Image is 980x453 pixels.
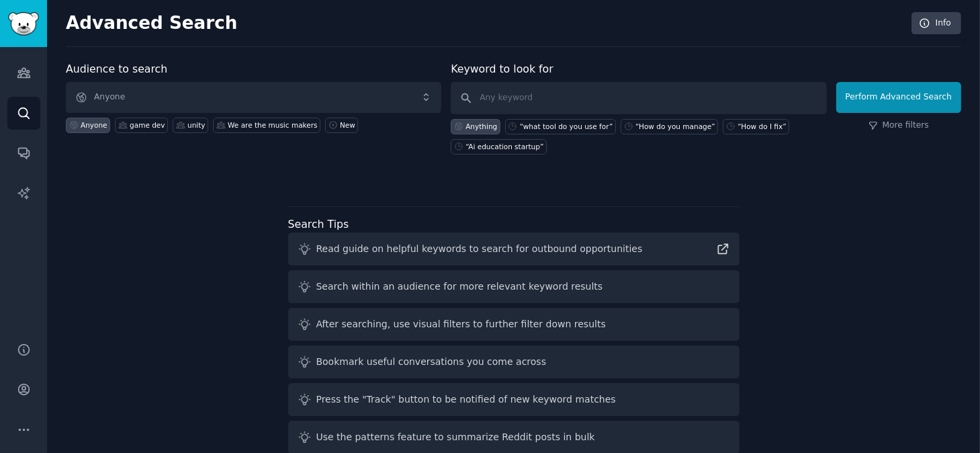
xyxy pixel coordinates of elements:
[288,218,349,231] label: Search Tips
[836,82,961,113] button: Perform Advanced Search
[316,355,547,369] div: Bookmark useful conversations you come across
[187,120,206,130] div: unity
[340,120,355,130] div: New
[66,63,167,75] label: Audience to search
[635,122,715,131] div: “How do you manage”
[868,120,929,132] a: More filters
[228,120,317,130] div: We are the music makers
[451,63,553,75] label: Keyword to look for
[316,393,616,407] div: Press the "Track" button to be notified of new keyword matches
[66,13,904,34] h2: Advanced Search
[316,430,595,444] div: Use the patterns feature to summarize Reddit posts in bulk
[465,142,543,151] div: “Ai education startup”
[520,122,613,131] div: “what tool do you use for”
[451,82,826,114] input: Any keyword
[465,122,497,131] div: Anything
[81,120,107,130] div: Anyone
[316,280,603,294] div: Search within an audience for more relevant keyword results
[316,242,643,256] div: Read guide on helpful keywords to search for outbound opportunities
[738,122,787,131] div: “How do I fix”
[911,12,961,35] a: Info
[66,82,441,113] button: Anyone
[130,120,165,130] div: game dev
[8,12,39,36] img: GummySearch logo
[325,118,358,133] a: New
[316,317,606,331] div: After searching, use visual filters to further filter down results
